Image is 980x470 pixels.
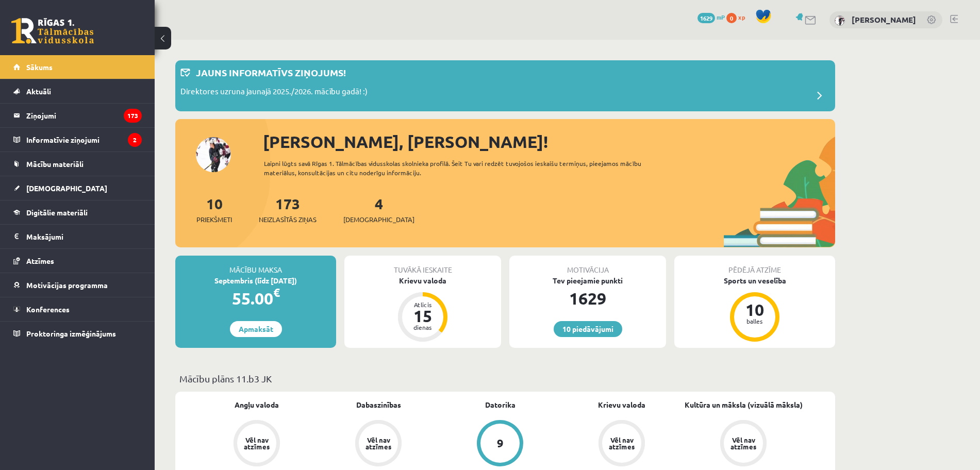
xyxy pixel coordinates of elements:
[497,438,504,449] div: 9
[13,104,142,127] a: Ziņojumi173
[13,79,142,103] a: Aktuāli
[13,225,142,248] a: Maksājumi
[554,321,622,337] a: 10 piedāvājumi
[685,399,803,410] a: Kultūra un māksla (vizuālā māksla)
[180,65,830,106] a: Jauns informatīvs ziņojums! Direktores uzruna jaunajā 2025./2026. mācību gadā! :)
[235,399,279,410] a: Angļu valoda
[485,399,516,410] a: Datorika
[13,55,142,79] a: Sākums
[739,318,770,324] div: balles
[344,275,501,343] a: Krievu valoda Atlicis 15 dienas
[26,87,51,96] span: Aktuāli
[264,159,660,177] div: Laipni lūgts savā Rīgas 1. Tālmācības vidusskolas skolnieka profilā. Šeit Tu vari redzēt tuvojošo...
[26,159,84,169] span: Mācību materiāli
[263,129,835,154] div: [PERSON_NAME], [PERSON_NAME]!
[364,437,393,450] div: Vēl nav atzīmes
[407,308,438,324] div: 15
[175,286,336,311] div: 55.00
[674,256,835,275] div: Pēdējā atzīme
[509,286,666,311] div: 1629
[230,321,282,337] a: Apmaksāt
[26,183,107,193] span: [DEMOGRAPHIC_DATA]
[561,420,683,468] a: Vēl nav atzīmes
[13,152,142,176] a: Mācību materiāli
[13,128,142,152] a: Informatīvie ziņojumi2
[196,194,232,225] a: 10Priekšmeti
[242,437,271,450] div: Vēl nav atzīmes
[729,437,758,450] div: Vēl nav atzīmes
[509,256,666,275] div: Motivācija
[13,176,142,200] a: [DEMOGRAPHIC_DATA]
[697,13,715,23] span: 1629
[674,275,835,286] div: Sports un veselība
[26,225,142,248] legend: Maksājumi
[343,214,414,225] span: [DEMOGRAPHIC_DATA]
[26,256,54,265] span: Atzīmes
[717,13,725,21] span: mP
[13,322,142,345] a: Proktoringa izmēģinājums
[407,301,438,308] div: Atlicis
[196,420,318,468] a: Vēl nav atzīmes
[739,301,770,318] div: 10
[128,133,142,147] i: 2
[26,128,142,152] legend: Informatīvie ziņojumi
[196,65,346,79] p: Jauns informatīvs ziņojums!
[259,194,317,225] a: 173Neizlasītās ziņas
[344,256,501,275] div: Tuvākā ieskaite
[259,214,317,225] span: Neizlasītās ziņas
[26,104,142,127] legend: Ziņojumi
[726,13,737,23] span: 0
[13,273,142,297] a: Motivācijas programma
[607,437,636,450] div: Vēl nav atzīmes
[598,399,645,410] a: Krievu valoda
[738,13,745,21] span: xp
[13,249,142,273] a: Atzīmes
[26,208,88,217] span: Digitālie materiāli
[407,324,438,330] div: dienas
[852,14,916,25] a: [PERSON_NAME]
[509,275,666,286] div: Tev pieejamie punkti
[13,200,142,224] a: Digitālie materiāli
[318,420,439,468] a: Vēl nav atzīmes
[439,420,561,468] a: 9
[13,297,142,321] a: Konferences
[726,13,750,21] a: 0 xp
[697,13,725,21] a: 1629 mP
[175,275,336,286] div: Septembris (līdz [DATE])
[683,420,804,468] a: Vēl nav atzīmes
[26,62,53,72] span: Sākums
[11,18,94,44] a: Rīgas 1. Tālmācības vidusskola
[196,214,232,225] span: Priekšmeti
[356,399,401,410] a: Dabaszinības
[343,194,414,225] a: 4[DEMOGRAPHIC_DATA]
[674,275,835,343] a: Sports un veselība 10 balles
[124,109,142,123] i: 173
[835,15,845,26] img: Rinalds Ūdris
[26,280,108,290] span: Motivācijas programma
[344,275,501,286] div: Krievu valoda
[26,305,70,314] span: Konferences
[273,285,280,300] span: €
[175,256,336,275] div: Mācību maksa
[26,329,116,338] span: Proktoringa izmēģinājums
[180,86,368,100] p: Direktores uzruna jaunajā 2025./2026. mācību gadā! :)
[179,372,831,385] p: Mācību plāns 11.b3 JK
